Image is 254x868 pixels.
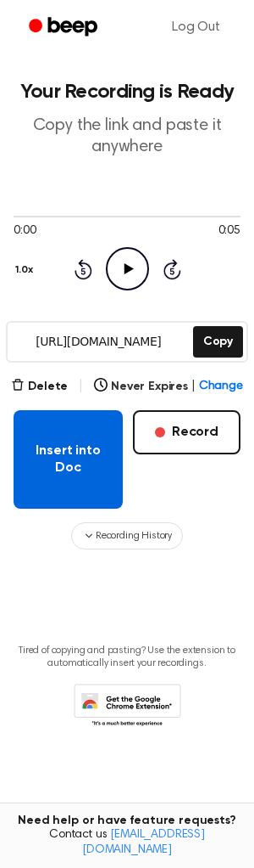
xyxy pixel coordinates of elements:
[82,829,205,856] a: [EMAIL_ADDRESS][DOMAIN_NAME]
[10,828,244,858] span: Contact us
[193,326,243,358] button: Copy
[14,256,39,285] button: 1.0x
[14,410,123,509] button: Insert into Doc
[14,116,240,158] p: Copy the link and paste it anywhere
[14,645,240,670] p: Tired of copying and pasting? Use the extension to automatically insert your recordings.
[191,378,196,396] span: |
[218,223,240,240] span: 0:05
[133,410,240,454] button: Record
[94,378,243,396] button: Never Expires|Change
[96,528,172,544] span: Recording History
[14,82,240,102] h1: Your Recording is Ready
[199,378,243,396] span: Change
[17,11,113,44] a: Beep
[71,522,183,550] button: Recording History
[11,378,68,396] button: Delete
[155,7,237,48] a: Log Out
[78,376,84,397] span: |
[14,223,36,240] span: 0:00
